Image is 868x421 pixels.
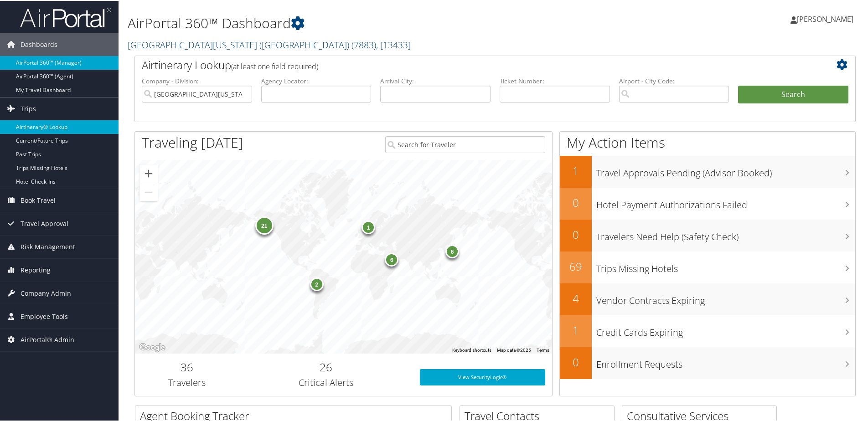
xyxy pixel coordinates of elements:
a: View SecurityLogic® [420,368,545,385]
a: Open this area in Google Maps (opens a new window) [137,341,167,353]
label: Ticket Number: [500,76,610,85]
input: Search for Traveler [385,135,545,152]
span: , [ 13433 ] [376,38,411,50]
img: airportal-logo.png [20,6,111,27]
label: Airport - City Code: [619,76,729,85]
button: Zoom in [139,164,158,182]
span: (at least one field required) [231,61,318,71]
h2: 1 [560,162,592,178]
a: 69Trips Missing Hotels [560,251,855,282]
h3: Trips Missing Hotels [596,257,855,274]
div: 1 [362,220,375,233]
a: 0Hotel Payment Authorizations Failed [560,187,855,219]
span: Map data ©2025 [497,347,531,352]
a: 0Enrollment Requests [560,346,855,378]
h3: Vendor Contracts Expiring [596,289,855,306]
a: 0Travelers Need Help (Safety Check) [560,219,855,251]
span: Trips [21,97,36,119]
h2: 36 [142,359,232,374]
h3: Hotel Payment Authorizations Failed [596,193,855,210]
h2: 26 [246,359,406,374]
span: ( 7883 ) [351,38,376,50]
h1: Traveling [DATE] [142,132,243,151]
label: Arrival City: [380,76,491,85]
span: Risk Management [21,235,75,257]
span: AirPortal® Admin [21,328,74,350]
h2: 69 [560,258,592,273]
div: 6 [385,252,399,265]
a: 4Vendor Contracts Expiring [560,282,855,314]
h2: 0 [560,194,592,210]
h2: 0 [560,226,592,241]
span: Reporting [21,258,51,281]
h3: Credit Cards Expiring [596,321,855,338]
a: 1Credit Cards Expiring [560,314,855,346]
h2: 1 [560,322,592,337]
h2: 0 [560,354,592,369]
span: Company Admin [21,281,71,304]
h3: Travel Approvals Pending (Advisor Booked) [596,161,855,179]
button: Keyboard shortcuts [452,346,491,353]
h3: Travelers Need Help (Safety Check) [596,225,855,242]
h2: Airtinerary Lookup [142,56,788,72]
h2: 4 [560,290,592,305]
a: Terms (opens in new tab) [537,347,549,352]
h1: AirPortal 360™ Dashboard [128,13,618,32]
h3: Travelers [142,375,232,388]
div: 21 [255,216,274,234]
span: [PERSON_NAME] [797,13,853,23]
h3: Critical Alerts [246,375,406,388]
button: Zoom out [139,182,158,200]
span: Book Travel [21,188,56,211]
label: Agency Locator: [261,76,372,85]
a: [PERSON_NAME] [790,5,863,32]
div: 6 [446,243,460,257]
label: Company - Division: [142,76,252,85]
h1: My Action Items [560,132,855,151]
span: Dashboards [21,32,57,55]
button: Search [738,85,848,103]
a: [GEOGRAPHIC_DATA][US_STATE] ([GEOGRAPHIC_DATA]) [128,38,411,50]
span: Travel Approval [21,211,68,234]
span: Employee Tools [21,304,68,327]
h3: Enrollment Requests [596,353,855,370]
div: 2 [310,277,324,290]
img: Google [137,341,167,353]
a: 1Travel Approvals Pending (Advisor Booked) [560,155,855,187]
